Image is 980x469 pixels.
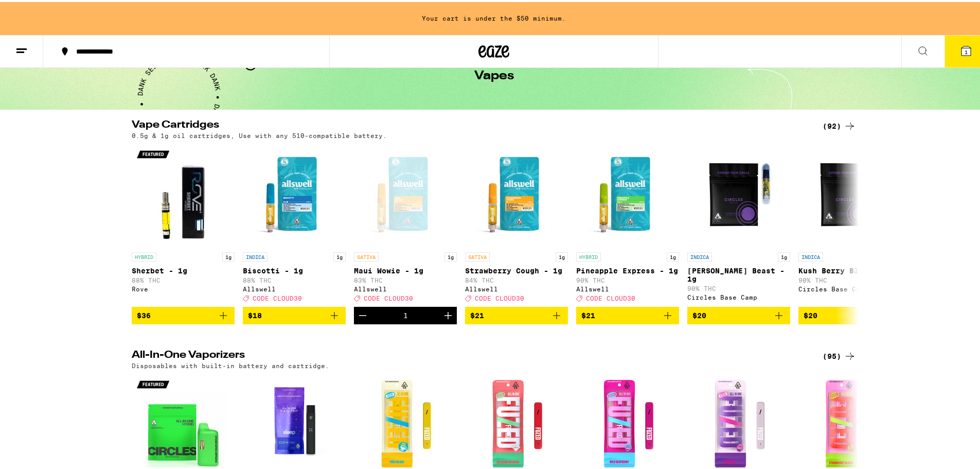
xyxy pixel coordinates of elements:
[6,7,74,15] span: Hi. Need any help?
[465,284,568,290] div: Allswell
[403,309,408,318] div: 1
[364,293,413,300] span: CODE CLOUD30
[354,265,457,273] p: Maui Wowie - 1g
[798,142,901,305] a: Open page for Kush Berry Bliss - 1g from Circles Base Camp
[687,265,790,281] p: [PERSON_NAME] Beast - 1g
[687,283,790,290] p: 90% THC
[692,309,706,318] span: $20
[823,118,856,130] a: (92)
[576,275,679,282] p: 90% THC
[132,348,806,360] h2: All-In-One Vaporizers
[581,309,595,318] span: $21
[576,250,601,259] p: HYBRID
[798,275,901,282] p: 90% THC
[687,292,790,299] div: Circles Base Camp
[465,275,568,282] p: 84% THC
[132,265,235,273] p: Sherbet - 1g
[132,142,235,305] a: Open page for Sherbet - 1g from Rove
[132,118,806,130] h2: Vape Cartridges
[132,275,235,282] p: 88% THC
[687,305,790,322] button: Add to bag
[798,265,901,273] p: Kush Berry Bliss - 1g
[465,142,568,245] img: Allswell - Strawberry Cough - 1g
[798,142,901,245] img: Circles Base Camp - Kush Berry Bliss - 1g
[586,293,635,300] span: CODE CLOUD30
[354,142,457,305] a: Open page for Maui Wowie - 1g from Allswell
[687,142,790,245] img: Circles Base Camp - Berry Beast - 1g
[333,250,346,259] p: 1g
[253,293,302,300] span: CODE CLOUD30
[243,265,346,273] p: Biscotti - 1g
[475,293,524,300] span: CODE CLOUD30
[687,142,790,305] a: Open page for Berry Beast - 1g from Circles Base Camp
[132,130,387,137] p: 0.5g & 1g oil cartridges, Use with any 510-compatible battery.
[474,68,514,80] h1: Vapes
[798,284,901,290] div: Circles Base Camp
[222,250,235,259] p: 1g
[465,305,568,322] button: Add to bag
[132,250,156,259] p: HYBRID
[576,142,679,245] img: Allswell - Pineapple Express - 1g
[243,142,346,305] a: Open page for Biscotti - 1g from Allswell
[439,305,457,322] button: Increment
[576,284,679,290] div: Allswell
[798,305,901,322] button: Add to bag
[354,284,457,290] div: Allswell
[132,360,329,367] p: Disposables with built-in battery and cartridge.
[804,309,817,318] span: $20
[243,250,268,259] p: INDICA
[243,275,346,282] p: 88% THC
[965,47,968,53] span: 1
[465,142,568,305] a: Open page for Strawberry Cough - 1g from Allswell
[132,142,235,245] img: Rove - Sherbet - 1g
[248,309,262,318] span: $18
[687,250,712,259] p: INDICA
[798,250,823,259] p: INDICA
[243,284,346,290] div: Allswell
[132,284,235,290] div: Rove
[576,305,679,322] button: Add to bag
[465,265,568,273] p: Strawberry Cough - 1g
[556,250,568,259] p: 1g
[137,309,151,318] span: $36
[667,250,679,259] p: 1g
[354,275,457,282] p: 83% THC
[354,250,379,259] p: SATIVA
[132,305,235,322] button: Add to bag
[243,142,346,245] img: Allswell - Biscotti - 1g
[444,250,457,259] p: 1g
[778,250,790,259] p: 1g
[470,309,484,318] span: $21
[465,250,490,259] p: SATIVA
[576,265,679,273] p: Pineapple Express - 1g
[823,348,856,360] a: (95)
[243,305,346,322] button: Add to bag
[576,142,679,305] a: Open page for Pineapple Express - 1g from Allswell
[354,305,371,322] button: Decrement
